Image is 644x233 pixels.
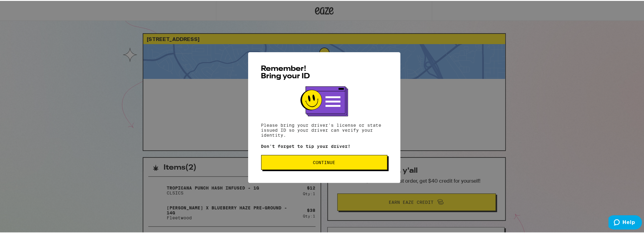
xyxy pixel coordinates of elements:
p: Please bring your driver's license or state issued ID so your driver can verify your identity. [261,122,387,137]
span: Continue [313,159,336,164]
p: Don't forget to tip your driver! [261,143,387,148]
button: Continue [261,154,387,169]
iframe: Opens a widget where you can find more information [609,214,642,230]
span: Remember! Bring your ID [261,64,310,79]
